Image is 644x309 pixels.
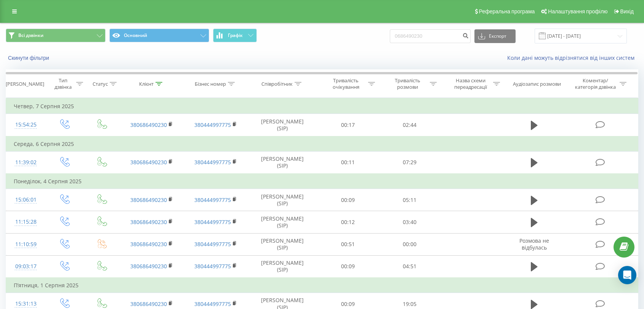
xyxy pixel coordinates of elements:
td: 00:09 [317,189,379,211]
div: Бізнес номер [195,81,226,87]
a: Коли дані можуть відрізнятися вiд інших систем [507,54,638,61]
td: Середа, 6 Серпня 2025 [6,136,638,152]
div: Тип дзвінка [52,77,74,90]
td: 00:00 [379,233,441,255]
a: 380686490230 [130,159,167,166]
div: Тривалість очікування [325,77,366,90]
a: 380444997775 [194,218,231,226]
div: Статус [93,81,108,87]
td: 05:11 [379,189,441,211]
td: [PERSON_NAME] (SIP) [248,211,317,233]
td: Понеділок, 4 Серпня 2025 [6,174,638,189]
span: Графік [228,33,243,38]
td: [PERSON_NAME] (SIP) [248,189,317,211]
div: Тривалість розмови [387,77,428,90]
a: 380444997775 [194,240,231,248]
a: 380686490230 [130,300,167,307]
a: 380444997775 [194,300,231,307]
a: 380444997775 [194,121,231,128]
span: Розмова не відбулась [519,237,549,251]
a: 380444997775 [194,263,231,270]
td: 00:12 [317,211,379,233]
div: 11:15:28 [14,215,38,229]
span: Реферальна програма [479,8,535,14]
td: 00:11 [317,151,379,174]
div: Клієнт [139,81,154,87]
div: Назва схеми переадресації [450,77,491,90]
div: Коментар/категорія дзвінка [573,77,618,90]
a: 380686490230 [130,121,167,128]
div: Open Intercom Messenger [618,266,636,284]
td: [PERSON_NAME] (SIP) [248,233,317,255]
td: [PERSON_NAME] (SIP) [248,114,317,136]
span: Налаштування профілю [548,8,607,14]
div: 15:54:25 [14,117,38,132]
td: 00:09 [317,255,379,278]
button: Експорт [474,29,516,43]
div: [PERSON_NAME] [6,81,44,87]
td: [PERSON_NAME] (SIP) [248,151,317,174]
div: 11:39:02 [14,155,38,170]
button: Основний [109,29,209,42]
div: 15:06:01 [14,192,38,207]
input: Пошук за номером [390,29,471,43]
td: 02:44 [379,114,441,136]
a: 380686490230 [130,196,167,203]
button: Графік [213,29,257,42]
div: Аудіозапис розмови [513,81,561,87]
td: 03:40 [379,211,441,233]
td: Четвер, 7 Серпня 2025 [6,99,638,114]
a: 380686490230 [130,263,167,270]
td: 00:17 [317,114,379,136]
td: 04:51 [379,255,441,278]
div: 11:10:59 [14,237,38,252]
div: Співробітник [261,81,293,87]
button: Всі дзвінки [6,29,106,42]
td: [PERSON_NAME] (SIP) [248,255,317,278]
td: П’ятниця, 1 Серпня 2025 [6,278,638,293]
button: Скинути фільтри [6,54,53,61]
a: 380444997775 [194,159,231,166]
span: Вихід [620,8,634,14]
a: 380444997775 [194,196,231,203]
a: 380686490230 [130,218,167,226]
td: 07:29 [379,151,441,174]
a: 380686490230 [130,240,167,248]
div: 09:03:17 [14,259,38,274]
td: 00:51 [317,233,379,255]
span: Всі дзвінки [18,32,43,38]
